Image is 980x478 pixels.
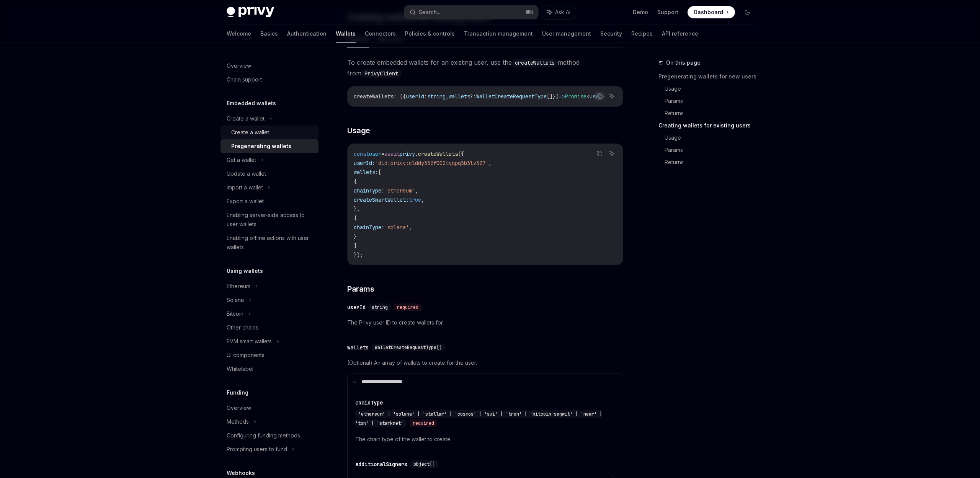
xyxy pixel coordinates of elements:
[542,24,591,43] a: User management
[227,364,253,374] div: Whitelabel
[354,242,357,249] span: ]
[227,24,251,43] a: Welcome
[394,303,421,311] div: required
[372,304,388,310] span: string
[227,99,276,108] h5: Embedded wallets
[464,24,533,43] a: Transaction management
[220,362,318,376] a: Whitelabel
[394,93,406,100] span: : ({
[361,69,401,78] code: PrivyClient
[590,93,602,100] span: User
[355,460,407,468] div: additionalSigners
[227,337,272,346] div: EVM smart wallets
[220,429,318,442] a: Configuring funding methods
[449,93,470,100] span: wallets
[220,139,318,153] a: Pregenerating wallets
[665,107,759,119] a: Returns
[410,419,437,427] div: required
[607,148,617,158] button: Ask AI
[662,24,698,43] a: API reference
[354,169,378,176] span: wallets:
[488,160,492,166] span: ,
[220,194,318,208] a: Export a wallet
[384,150,400,157] span: await
[227,210,314,229] div: Enabling server-side access to user wallets
[665,95,759,107] a: Params
[347,125,370,136] span: Usage
[665,132,759,144] a: Usage
[384,224,409,231] span: 'solana'
[476,93,547,100] span: WalletCreateRequestType
[354,251,363,258] span: });
[658,119,759,132] a: Creating wallets for existing users
[600,24,622,43] a: Security
[220,321,318,334] a: Other chains
[526,9,534,15] span: ⌘ K
[365,24,396,43] a: Connectors
[665,83,759,95] a: Usage
[658,70,759,83] a: Pregenerating wallets for new users
[231,128,269,137] div: Create a wallet
[355,399,383,406] div: chainType
[227,468,255,478] h5: Webhooks
[415,150,418,157] span: .
[555,8,570,16] span: Ask AI
[227,7,274,18] img: dark logo
[347,284,374,294] span: Params
[419,8,440,17] div: Search...
[665,144,759,156] a: Params
[470,93,476,100] span: ?:
[633,8,648,16] a: Demo
[458,150,464,157] span: ({
[220,348,318,362] a: UI components
[595,148,604,158] button: Copy the contents from the code block
[424,93,427,100] span: :
[227,183,263,192] div: Import a wallet
[666,58,701,67] span: On this page
[409,224,412,231] span: ,
[607,91,617,101] button: Ask AI
[227,61,251,70] div: Overview
[565,93,586,100] span: Promise
[227,417,249,426] div: Methods
[595,91,604,101] button: Copy the contents from the code block
[354,233,357,240] span: }
[227,114,265,123] div: Create a wallet
[231,142,291,151] div: Pregenerating wallets
[586,93,590,100] span: <
[227,75,262,84] div: Chain support
[354,206,360,212] span: },
[378,169,381,176] span: [
[354,215,357,222] span: {
[354,196,409,203] span: createSmartWallet:
[227,169,266,178] div: Update a wallet
[227,445,287,454] div: Prompting users to fund
[220,231,318,254] a: Enabling offline actions with user wallets
[384,187,415,194] span: 'ethereum'
[227,282,250,291] div: Ethereum
[354,93,394,100] span: createWallets
[542,5,576,19] button: Ask AI
[375,160,488,166] span: 'did:privy:clddy332f002tyqpq3b3lv327'
[220,73,318,86] a: Chain support
[446,93,449,100] span: ,
[227,403,251,413] div: Overview
[354,187,384,194] span: chainType:
[741,6,753,18] button: Toggle dark mode
[347,57,623,78] span: To create embedded wallets for an existing user, use the method from .
[220,167,318,181] a: Update a wallet
[665,156,759,168] a: Returns
[547,93,559,100] span: []})
[227,295,244,305] div: Solana
[227,351,265,360] div: UI components
[427,93,446,100] span: string
[220,208,318,231] a: Enabling server-side access to user wallets
[227,431,300,440] div: Configuring funding methods
[220,401,318,415] a: Overview
[354,224,384,231] span: chainType:
[227,309,243,318] div: Bitcoin
[354,178,357,185] span: {
[227,233,314,252] div: Enabling offline actions with user wallets
[512,59,558,67] code: createWallets
[409,196,421,203] span: true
